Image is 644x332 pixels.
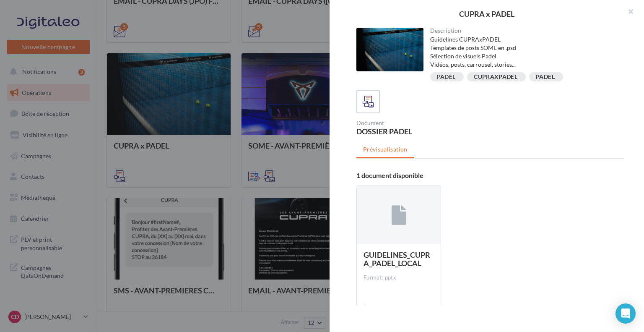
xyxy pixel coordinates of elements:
[364,274,434,282] div: Format: pptx
[356,172,624,179] div: 1 document disponible
[343,10,631,18] div: CUPRA x PADEL
[536,74,555,80] div: PADEL
[356,120,487,126] div: Document
[437,74,456,80] div: PADEL
[474,74,517,80] div: CUPRAXPADEL
[356,128,487,135] div: DOSSIER PADEL
[615,303,636,324] div: Open Intercom Messenger
[430,28,618,34] div: Description
[364,305,434,319] button: Télécharger
[430,35,618,69] div: Guidelines CUPRAxPADEL Templates de posts SOME en .psd Sélection de visuels Padel Vidéos, posts, ...
[364,250,430,268] span: GUIDELINES_CUPRA_PADEL_LOCAL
